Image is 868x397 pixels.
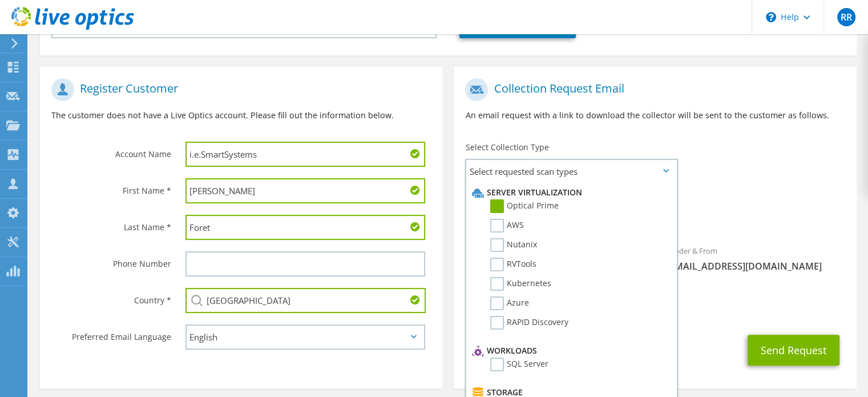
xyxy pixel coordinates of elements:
[490,277,551,291] label: Kubernetes
[466,160,676,183] span: Select requested scan types
[51,142,171,160] label: Account Name
[490,199,559,213] label: Optical Prime
[490,316,568,330] label: RAPID Discovery
[51,288,171,306] label: Country *
[655,239,857,278] div: Sender & From
[490,296,529,310] label: Azure
[490,358,548,371] label: SQL Server
[51,251,171,270] label: Phone Number
[465,142,548,153] label: Select Collection Type
[51,78,425,101] h1: Register Customer
[490,219,524,232] label: AWS
[837,8,855,26] span: RR
[454,187,856,233] div: Requested Collections
[766,12,776,22] svg: \n
[51,215,171,233] label: Last Name *
[469,344,671,358] li: Workloads
[465,78,839,101] h1: Collection Request Email
[469,186,671,199] li: Server Virtualization
[51,109,431,122] p: The customer does not have a Live Optics account. Please fill out the information below.
[490,258,536,271] label: RVTools
[748,335,839,366] button: Send Request
[51,178,171,197] label: First Name *
[454,239,655,278] div: To
[490,238,537,252] label: Nutanix
[51,324,171,343] label: Preferred Email Language
[465,109,845,122] p: An email request with a link to download the collector will be sent to the customer as follows.
[454,284,856,323] div: CC & Reply To
[667,260,845,272] span: [EMAIL_ADDRESS][DOMAIN_NAME]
